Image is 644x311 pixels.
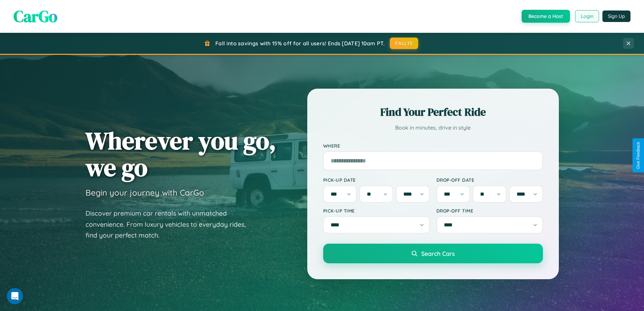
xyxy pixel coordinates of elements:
button: FALL15 [390,38,418,49]
label: Drop-off Time [436,208,543,214]
button: Become a Host [522,10,570,23]
span: CarGo [14,5,57,27]
h2: Find Your Perfect Ride [323,105,543,119]
button: Search Cars [323,244,543,263]
button: Sign Up [602,10,630,22]
label: Drop-off Date [436,177,543,183]
iframe: Intercom live chat [7,288,23,304]
button: Login [575,10,599,22]
h3: Begin your journey with CarGo [86,187,204,198]
h1: Wherever you go, we go [86,127,276,181]
label: Pick-up Time [323,208,430,214]
div: Give Feedback [636,142,641,169]
label: Pick-up Date [323,177,430,183]
span: Search Cars [421,250,455,257]
span: Fall into savings with 15% off for all users! Ends [DATE] 10am PT. [215,40,385,47]
label: Where [323,143,543,149]
p: Discover premium car rentals with unmatched convenience. From luxury vehicles to everyday rides, ... [86,208,255,241]
p: Book in minutes, drive in style [323,123,543,133]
